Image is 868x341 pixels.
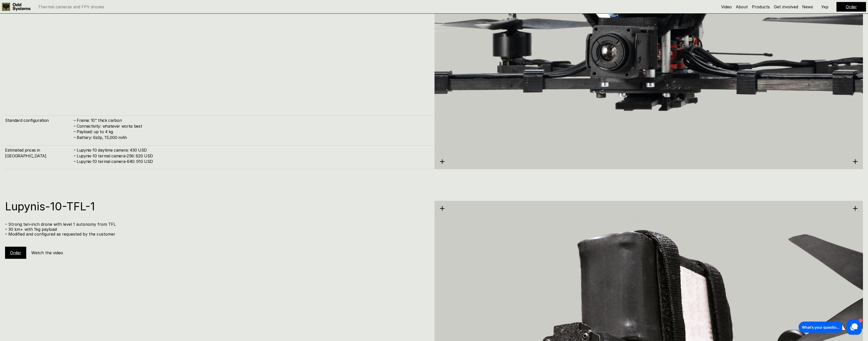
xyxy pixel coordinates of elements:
[5,222,428,227] p: – Strong ten-inch drone with level 1 autonomy from TFL
[77,135,428,140] h4: Battery: 6s3p, 15,000 mAh
[821,5,828,9] p: Укр
[74,129,76,134] h4: –
[77,147,428,153] h4: Lupynis-10 daytime camera: 430 USD
[77,153,428,159] h4: Lupynis-10 termal camera-256: 620 USD
[77,118,428,123] h4: Frame: 10’’ thick carbon
[74,134,76,140] h4: –
[721,4,732,9] a: Video
[77,159,428,164] h4: Lupynis-10 termal camera-640: 910 USD
[797,318,863,336] iframe: HelpCrunch
[5,118,73,123] h4: Standard configuration
[774,4,798,9] a: Get involved
[74,117,76,123] h4: –
[38,5,104,9] p: Thermal cameras and FPV drones
[802,4,813,9] a: News
[5,147,73,159] h4: Estimated prices in [GEOGRAPHIC_DATA]
[5,201,428,212] h1: Lupynis-10-TFL-1
[31,250,63,255] h5: Watch the video
[752,4,770,9] a: Products
[846,4,857,9] a: Order
[5,232,428,237] p: – Modified and configured as requested by the customer
[74,158,76,164] h4: –
[74,123,76,129] h4: –
[74,153,76,158] h4: –
[5,227,428,232] p: – 30 km+ with 1kg payload
[74,147,76,153] h4: –
[77,129,428,134] h4: Payload: up to 4 kg
[736,4,748,9] a: About
[10,250,21,255] a: Order
[77,123,428,129] h4: Connectivity: whatever works best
